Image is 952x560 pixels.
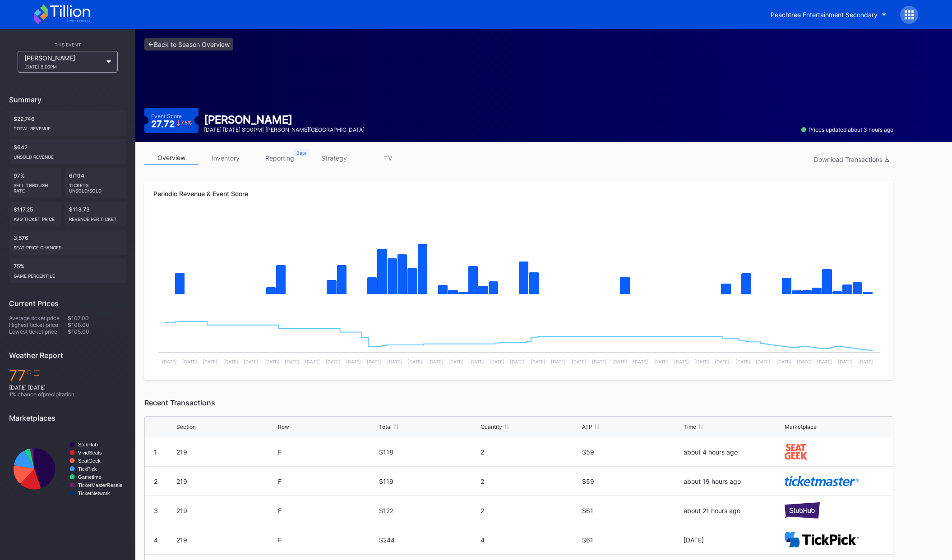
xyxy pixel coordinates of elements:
[78,442,98,447] text: StubHub
[684,536,783,544] div: [DATE]
[176,536,276,544] div: 219
[9,413,126,422] div: Marketplaces
[278,507,377,514] div: F
[582,448,681,456] div: $59
[764,6,893,23] button: Peachtree Entertainment Secondary
[756,359,771,364] text: [DATE]
[592,359,607,364] text: [DATE]
[14,122,122,131] div: Total Revenue
[9,168,61,198] div: 97%
[448,359,463,364] text: [DATE]
[9,328,68,335] div: Lowest ticket price
[814,156,889,163] div: Download Transactions
[9,95,126,104] div: Summary
[244,359,259,364] text: [DATE]
[9,321,68,328] div: Highest ticket price
[776,359,791,364] text: [DATE]
[481,477,580,485] div: 2
[253,151,307,165] a: reporting
[78,450,102,455] text: VividSeats
[78,474,102,480] text: Gametime
[785,423,817,430] div: Marketplace
[78,466,97,472] text: TickPick
[14,270,122,279] div: Game percentile
[204,126,365,133] div: [DATE] [DATE] 8:00PM | [PERSON_NAME][GEOGRAPHIC_DATA]
[582,536,681,544] div: $61
[153,303,884,371] svg: Chart title
[735,359,750,364] text: [DATE]
[801,126,893,133] div: Prices updated about 3 hours ago
[797,359,812,364] text: [DATE]
[572,359,587,364] text: [DATE]
[199,151,253,165] a: inventory
[9,351,126,360] div: Weather Report
[69,179,122,193] div: Tickets Unsold/Sold
[785,502,820,518] img: stubHub.svg
[203,359,217,364] text: [DATE]
[9,139,126,164] div: $642
[69,213,122,222] div: Revenue per ticket
[144,151,199,165] a: overview
[162,359,177,364] text: [DATE]
[176,423,196,430] div: Section
[176,448,276,456] div: 219
[771,11,878,18] div: Peachtree Entertainment Secondary
[264,359,279,364] text: [DATE]
[154,448,157,456] div: 1
[278,448,377,456] div: F
[531,359,545,364] text: [DATE]
[387,359,402,364] text: [DATE]
[379,536,478,544] div: $244
[379,477,478,485] div: $119
[151,119,192,129] div: 27.72
[285,359,300,364] text: [DATE]
[481,507,580,514] div: 2
[684,423,696,430] div: Time
[9,299,126,308] div: Current Prices
[785,444,807,459] img: seatGeek.svg
[14,213,56,222] div: Avg ticket price
[633,359,648,364] text: [DATE]
[24,64,102,69] div: [DATE] 8:00PM
[153,213,884,303] svg: Chart title
[694,359,709,364] text: [DATE]
[684,477,783,485] div: about 19 hours ago
[68,321,126,328] div: $108.00
[817,359,832,364] text: [DATE]
[674,359,689,364] text: [DATE]
[182,359,197,364] text: [DATE]
[428,359,443,364] text: [DATE]
[9,42,126,47] div: This Event
[785,532,859,548] img: TickPick_logo.svg
[154,507,158,514] div: 3
[9,384,126,391] div: [DATE] [DATE]
[153,190,884,197] div: Periodic Revenue & Event Score
[481,423,502,430] div: Quantity
[78,458,101,464] text: SeatGeek
[326,359,341,364] text: [DATE]
[715,359,730,364] text: [DATE]
[78,482,122,488] text: TicketMasterResale
[144,38,233,50] a: <-Back to Season Overview
[510,359,525,364] text: [DATE]
[78,491,110,496] text: TicketNetwork
[9,258,126,283] div: 75%
[9,429,126,508] svg: Chart title
[68,328,126,335] div: $105.00
[26,367,41,384] span: ℉
[367,359,382,364] text: [DATE]
[684,507,783,514] div: about 21 hours ago
[305,359,320,364] text: [DATE]
[481,536,580,544] div: 4
[838,359,853,364] text: [DATE]
[490,359,504,364] text: [DATE]
[14,179,56,193] div: Sell Through Rate
[379,448,478,456] div: $118
[65,202,127,226] div: $113.73
[684,448,783,456] div: about 4 hours ago
[307,151,361,165] a: strategy
[9,111,126,136] div: $22,746
[582,477,681,485] div: $59
[144,398,893,407] div: Recent Transactions
[379,507,478,514] div: $122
